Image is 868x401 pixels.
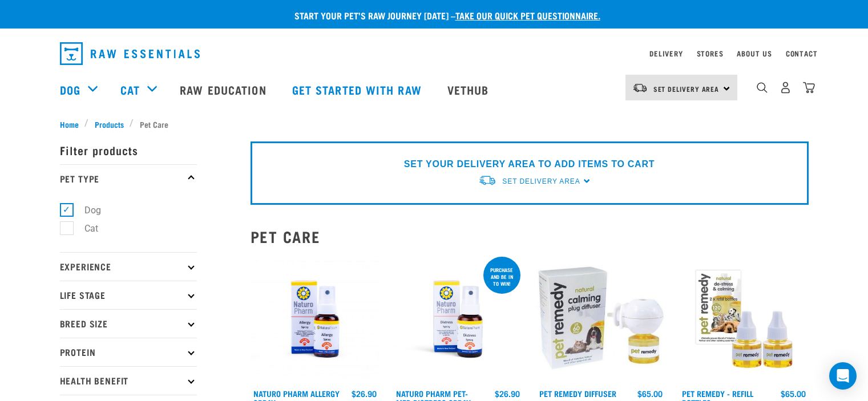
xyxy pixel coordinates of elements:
a: Vethub [436,67,503,112]
div: Open Intercom Messenger [829,362,857,390]
div: $65.00 [781,389,806,398]
p: Breed Size [60,309,197,338]
img: Pet remedy refills [679,254,809,384]
a: Stores [697,51,724,55]
a: Contact [786,51,818,55]
p: Protein [60,338,197,366]
p: Filter products [60,136,197,164]
img: Pet Remedy [536,254,666,384]
img: Raw Essentials Logo [60,42,200,65]
a: About Us [737,51,772,55]
img: van-moving.png [632,83,648,93]
p: Health Benefit [60,366,197,395]
div: $26.90 [495,389,520,398]
label: Cat [66,221,103,236]
a: Get started with Raw [281,67,436,112]
h2: Pet Care [251,228,809,245]
img: home-icon@2x.png [803,82,815,94]
a: Pet Remedy Diffuser [539,391,616,395]
a: Cat [120,81,140,98]
img: van-moving.png [478,175,496,187]
nav: dropdown navigation [51,38,818,70]
a: Products [88,118,130,130]
a: take our quick pet questionnaire. [455,13,600,18]
div: Purchase and be in to win! [483,261,520,292]
img: user.png [780,82,792,94]
img: RE Product Shoot 2023 Nov8635 [393,254,523,384]
p: Experience [60,252,197,281]
a: Dog [60,81,80,98]
img: home-icon-1@2x.png [757,82,768,93]
label: Dog [66,203,106,217]
span: Home [60,118,79,130]
div: $26.90 [352,389,377,398]
a: Raw Education [168,67,280,112]
img: 2023 AUG RE Product1728 [251,254,380,384]
p: Life Stage [60,281,197,309]
a: Home [60,118,85,130]
nav: breadcrumbs [60,118,809,130]
span: Set Delivery Area [502,177,580,185]
span: Set Delivery Area [653,87,720,91]
p: Pet Type [60,164,197,193]
div: $65.00 [637,389,663,398]
a: Delivery [649,51,683,55]
span: Products [95,118,124,130]
p: SET YOUR DELIVERY AREA TO ADD ITEMS TO CART [404,157,655,171]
